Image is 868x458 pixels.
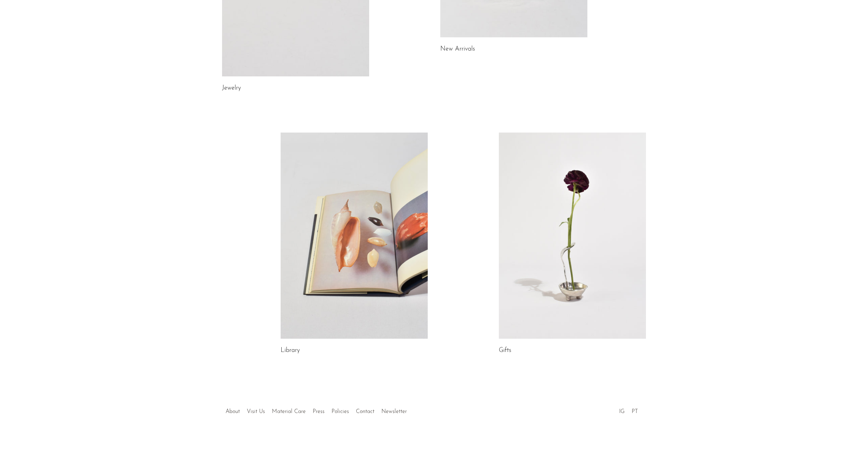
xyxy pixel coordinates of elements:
[632,409,638,414] a: PT
[619,409,625,414] a: IG
[222,403,410,416] ul: Quick links
[281,347,300,354] a: Library
[226,409,240,414] a: About
[440,46,475,52] a: New Arrivals
[616,403,641,416] ul: Social Medias
[356,409,374,414] a: Contact
[272,409,306,414] a: Material Care
[247,409,265,414] a: Visit Us
[499,347,511,354] a: Gifts
[222,85,241,91] a: Jewelry
[313,409,325,414] a: Press
[332,409,349,414] a: Policies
